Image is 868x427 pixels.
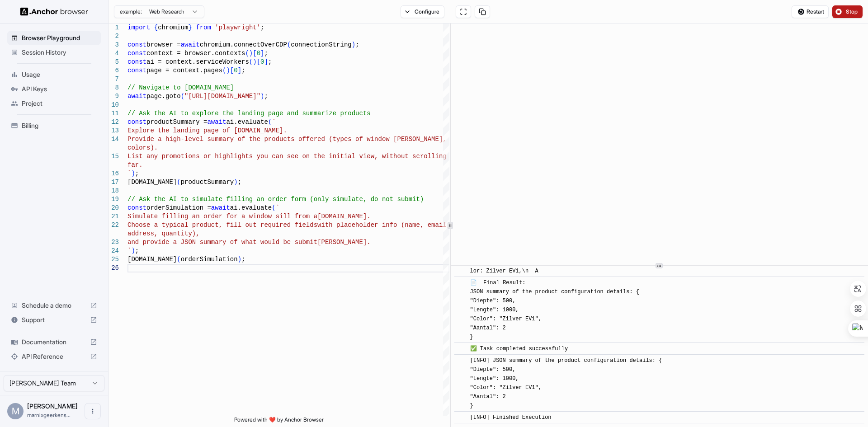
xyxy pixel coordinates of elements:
span: [INFO] Finished Execution [470,414,552,421]
span: Schedule a demo [22,301,86,310]
div: Browser Playground [7,31,101,45]
span: const [127,41,146,48]
span: ] [264,58,268,66]
span: 📄 Final Result: JSON summary of the product configuration details: { "Diepte": 500, "Lengte": 100... [470,280,639,340]
span: Stop [846,8,859,15]
span: Provide a high-level summary of the products offer [127,136,317,143]
span: ) [131,247,135,254]
div: 10 [108,101,119,109]
span: ( [287,41,291,48]
span: marnixgeerkens@gmail.com [27,412,71,418]
div: 8 [108,84,119,92]
span: connectionString [291,41,351,48]
span: ` [276,204,279,211]
div: 26 [108,264,119,272]
button: Stop [832,5,863,18]
span: Session History [22,48,97,57]
span: orderSimulation [181,256,238,263]
span: Usage [22,70,97,79]
span: } [188,24,192,31]
span: ` [272,118,275,126]
div: 15 [108,152,119,161]
span: productSummary [181,178,234,186]
span: ) [131,170,135,177]
span: await [127,93,146,100]
div: 14 [108,135,119,144]
span: ) [352,41,355,48]
div: Billing [7,118,101,133]
img: Anchor Logo [20,7,88,16]
span: ; [268,58,272,66]
span: import [127,24,150,31]
div: 22 [108,221,119,230]
span: page = context.pages [146,67,222,74]
div: 13 [108,127,119,135]
span: API Reference [22,352,86,361]
span: Powered with ❤️ by Anchor Browser [234,416,324,427]
span: with placeholder info (name, email, [317,221,450,229]
div: API Keys [7,82,101,96]
span: ​ [459,413,463,422]
span: await [211,204,230,211]
span: Documentation [22,338,86,347]
span: const [127,67,146,74]
span: [ [253,50,256,57]
button: Open in full screen [456,5,471,18]
span: List any promotions or highlights you can see on t [127,153,317,160]
div: 7 [108,75,119,84]
div: Support [7,313,101,327]
span: chromium.connectOverCDP [200,41,287,48]
span: ) [234,178,237,186]
span: ( [245,50,249,57]
div: 9 [108,92,119,101]
span: address, quantity), [127,230,200,237]
div: 25 [108,255,119,264]
span: ; [264,93,268,100]
span: [DOMAIN_NAME] [127,178,177,186]
div: 18 [108,187,119,195]
span: productSummary = [146,118,207,126]
span: orderSimulation = [146,204,211,211]
span: [ [230,67,234,74]
span: [PERSON_NAME]. [317,239,371,246]
div: Session History [7,45,101,60]
span: ( [272,204,275,211]
span: 0 [260,58,264,66]
span: ) [238,256,241,263]
span: ; [241,256,245,263]
div: Schedule a demo [7,298,101,313]
span: [DOMAIN_NAME] [127,256,177,263]
span: colors). [127,144,158,151]
span: ; [135,170,139,177]
span: Choose a typical product, fill out required fields [127,221,317,229]
span: ) [226,67,230,74]
div: 17 [108,178,119,187]
span: he initial view, without scrolling too [317,153,462,160]
span: 'playwright' [215,24,260,31]
span: ​ [459,344,463,353]
span: from [196,24,211,31]
span: Restart [807,8,824,15]
span: const [127,118,146,126]
button: Restart [792,5,829,18]
span: ) [260,93,264,100]
span: ai = context.serviceWorkers [146,58,249,66]
div: 4 [108,49,119,58]
span: API Keys [22,84,97,94]
span: Billing [22,121,97,130]
span: Support [22,315,86,324]
div: 2 [108,32,119,41]
span: 0 [257,50,260,57]
div: Usage [7,67,101,82]
span: ( [177,178,180,186]
span: ai.evaluate [230,204,272,211]
span: ; [260,24,264,31]
div: 20 [108,204,119,212]
span: page.goto [146,93,181,100]
span: example: [120,8,142,15]
span: ) [249,50,253,57]
span: ( [222,67,226,74]
div: Documentation [7,335,101,349]
span: browser = [146,41,181,48]
div: 16 [108,169,119,178]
